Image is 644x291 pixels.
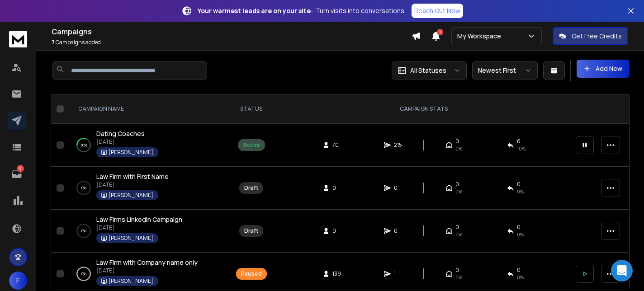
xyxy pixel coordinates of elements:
[457,32,505,41] p: My Workspace
[277,94,570,124] th: CAMPAIGN STATS
[394,141,403,149] span: 215
[553,27,628,45] button: Get Free Credits
[611,260,633,282] div: Open Intercom Messenger
[332,227,341,235] span: 0
[455,145,462,152] span: 0%
[109,192,153,199] p: [PERSON_NAME]
[244,184,258,192] div: Draft
[96,215,182,224] span: Law Firms LinkedIn Campaign
[244,227,258,235] div: Draft
[517,274,524,281] span: 0 %
[198,6,311,15] strong: Your warmest leads are on your site
[198,6,404,15] p: – Turn visits into conversations
[455,188,462,195] span: 0%
[517,224,521,231] span: 0
[9,31,27,47] img: logo
[9,272,27,290] button: F
[8,165,26,183] a: 9
[412,4,463,18] a: Reach Out Now
[455,274,462,281] span: 0 %
[517,145,526,152] span: 10 %
[109,149,153,156] p: [PERSON_NAME]
[96,258,198,267] a: Law Firm with Company name only
[517,231,524,238] span: 0%
[52,26,412,37] h1: Campaigns
[410,66,446,75] p: All Statuses
[517,267,521,274] span: 0
[81,226,86,235] p: 0 %
[472,61,538,80] button: Newest First
[96,129,145,138] a: Dating Coaches
[52,39,412,46] p: Campaigns added
[455,138,459,145] span: 0
[437,29,443,35] span: 1
[81,183,86,192] p: 0 %
[394,184,403,192] span: 0
[67,124,226,167] td: 30%Dating Coaches[DATE][PERSON_NAME]
[332,141,341,149] span: 70
[414,6,460,15] p: Reach Out Now
[67,210,226,253] td: 0%Law Firms LinkedIn Campaign[DATE][PERSON_NAME]
[96,224,182,231] p: [DATE]
[577,60,630,78] button: Add New
[394,227,403,235] span: 0
[17,165,24,172] p: 9
[96,138,158,145] p: [DATE]
[226,94,277,124] th: STATUS
[96,129,145,138] span: Dating Coaches
[332,184,341,192] span: 0
[455,231,462,238] span: 0%
[67,167,226,210] td: 0%Law Firm with First Name[DATE][PERSON_NAME]
[517,188,524,195] span: 0%
[455,181,459,188] span: 0
[455,224,459,231] span: 0
[96,215,182,224] a: Law Firms LinkedIn Campaign
[96,267,198,274] p: [DATE]
[517,181,521,188] span: 0
[109,235,153,242] p: [PERSON_NAME]
[67,94,226,124] th: CAMPAIGN NAME
[241,270,262,277] div: Paused
[455,267,459,274] span: 0
[332,270,341,277] span: 139
[572,32,622,41] p: Get Free Credits
[52,38,55,46] span: 7
[109,277,153,285] p: [PERSON_NAME]
[80,141,87,150] p: 30 %
[243,141,260,149] div: Active
[96,172,169,181] a: Law Firm with First Name
[394,270,403,277] span: 1
[96,181,169,188] p: [DATE]
[517,138,521,145] span: 6
[81,269,86,278] p: 0 %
